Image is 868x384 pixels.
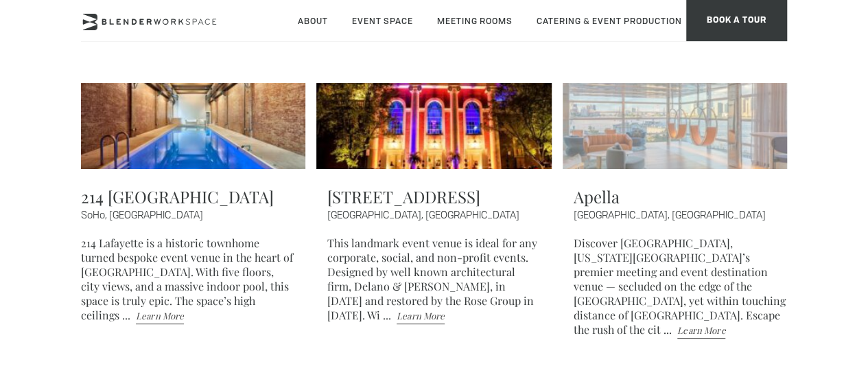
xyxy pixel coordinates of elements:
a: 214 [GEOGRAPHIC_DATA]SoHo, [GEOGRAPHIC_DATA] [81,185,294,223]
p: This landmark event venue is ideal for any corporate, social, and non-profit events. Designed by ... [327,236,541,324]
span: [GEOGRAPHIC_DATA], [GEOGRAPHIC_DATA] [327,208,541,222]
a: Learn More [397,308,445,324]
a: Learn More [136,308,184,324]
p: 214 Lafayette is a historic townhome turned bespoke event venue in the heart of [GEOGRAPHIC_DATA]... [81,236,294,324]
a: Learn More [677,322,725,339]
a: Apella[GEOGRAPHIC_DATA], [GEOGRAPHIC_DATA] [574,185,787,223]
span: SoHo, [GEOGRAPHIC_DATA] [81,208,294,222]
a: [STREET_ADDRESS][GEOGRAPHIC_DATA], [GEOGRAPHIC_DATA] [327,185,541,223]
p: Discover [GEOGRAPHIC_DATA], [US_STATE][GEOGRAPHIC_DATA]’s premier meeting and event destination v... [574,236,787,339]
span: [GEOGRAPHIC_DATA], [GEOGRAPHIC_DATA] [574,208,787,222]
